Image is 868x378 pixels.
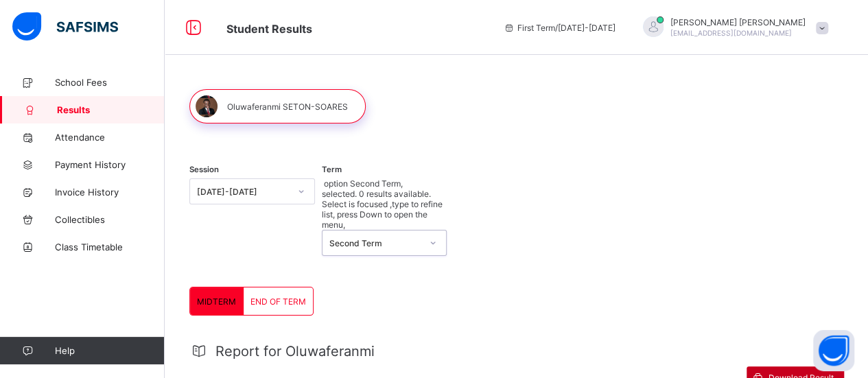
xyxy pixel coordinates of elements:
[55,187,165,198] span: Invoice History
[189,165,219,174] span: Session
[670,17,806,27] span: [PERSON_NAME] [PERSON_NAME]
[197,187,290,197] div: [DATE]-[DATE]
[322,178,403,199] span: option Second Term, selected.
[670,29,792,37] span: [EMAIL_ADDRESS][DOMAIN_NAME]
[215,343,375,359] span: Report for Oluwaferanmi
[250,296,306,307] span: END OF TERM
[12,12,118,41] img: safsims
[813,330,854,371] button: Open asap
[329,238,422,248] div: Second Term
[55,132,165,143] span: Attendance
[55,241,165,252] span: Class Timetable
[55,77,165,88] span: School Fees
[55,345,164,356] span: Help
[629,16,835,39] div: JenniferSeton-Soares
[57,104,165,115] span: Results
[55,159,165,170] span: Payment History
[504,23,615,33] span: session/term information
[322,165,342,174] span: Term
[226,22,312,36] span: Student Results
[197,296,236,307] span: MIDTERM
[322,189,443,230] span: 0 results available. Select is focused ,type to refine list, press Down to open the menu,
[55,214,165,225] span: Collectibles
